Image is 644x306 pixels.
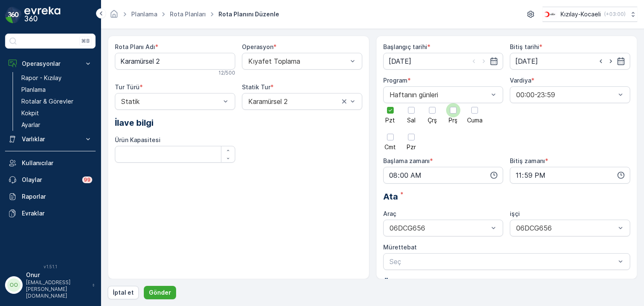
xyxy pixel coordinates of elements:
[22,60,79,68] p: Operasyonlar
[242,83,270,91] label: Statik Tur
[21,74,62,82] p: Rapor - Kızılay
[18,96,96,107] a: Rotalar & Görevler
[218,70,235,76] p: 12 / 500
[113,288,134,297] p: İptal et
[467,117,483,123] span: Cuma
[18,72,96,84] a: Rapor - Kızılay
[144,286,176,299] button: Gönder
[407,144,416,150] span: Pzr
[449,117,457,123] span: Prş
[5,171,96,188] a: Olaylar99
[18,107,96,119] a: Kokpit
[5,131,96,148] button: Varlıklar
[109,13,119,20] a: Ana Sayfa
[115,136,161,143] label: Ürün Kapasitesi
[510,53,630,70] input: dd/mm/yyyy
[604,11,626,18] p: ( +03:00 )
[383,77,408,84] label: Program
[5,188,96,205] a: Raporlar
[383,53,504,70] input: dd/mm/yyyy
[21,97,73,106] p: Rotalar & Görevler
[115,117,153,129] span: İlave bilgi
[5,7,22,23] img: logo
[81,38,90,44] p: ⌘B
[383,190,398,203] span: Ata
[5,55,96,72] button: Operasyonlar
[18,119,96,131] a: Ayarlar
[5,205,96,222] a: Evraklar
[383,210,396,217] label: Araç
[383,157,430,164] label: Başlama zamanı
[21,86,46,94] p: Planlama
[22,135,79,143] p: Varlıklar
[217,10,281,18] span: Rota Planını Düzenle
[543,10,557,19] img: k%C4%B1z%C4%B1lay_0jL9uU1.png
[510,210,520,217] label: işçi
[5,264,96,269] span: v 1.51.1
[5,271,96,299] button: OOOnur[EMAIL_ADDRESS][PERSON_NAME][DOMAIN_NAME]
[543,7,637,22] button: Kızılay-Kocaeli(+03:00)
[385,117,395,123] span: Pzt
[510,43,539,50] label: Bitiş tarihi
[428,117,437,123] span: Çrş
[22,209,92,218] p: Evraklar
[108,286,139,299] button: İptal et
[170,10,206,18] a: Rota Planları
[22,192,92,201] p: Raporlar
[383,277,631,289] p: Önemli Konumlar
[384,144,396,150] span: Cmt
[383,244,417,251] label: Mürettebat
[7,278,21,292] div: OO
[24,7,60,23] img: logo_dark-DEwI_e13.png
[115,43,155,50] label: Rota Planı Adı
[131,10,157,18] a: Planlama
[149,288,171,297] p: Gönder
[18,84,96,96] a: Planlama
[26,271,88,279] p: Onur
[407,117,415,123] span: Sal
[22,176,77,184] p: Olaylar
[510,77,531,84] label: Vardiya
[22,159,92,167] p: Kullanıcılar
[26,279,88,299] p: [EMAIL_ADDRESS][PERSON_NAME][DOMAIN_NAME]
[242,43,273,50] label: Operasyon
[21,121,40,129] p: Ayarlar
[383,43,427,50] label: Başlangıç tarihi
[84,176,91,183] p: 99
[390,257,616,267] p: Seç
[5,155,96,171] a: Kullanıcılar
[510,157,545,164] label: Bitiş zamanı
[561,10,601,18] p: Kızılay-Kocaeli
[115,83,140,91] label: Tur Türü
[21,109,39,117] p: Kokpit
